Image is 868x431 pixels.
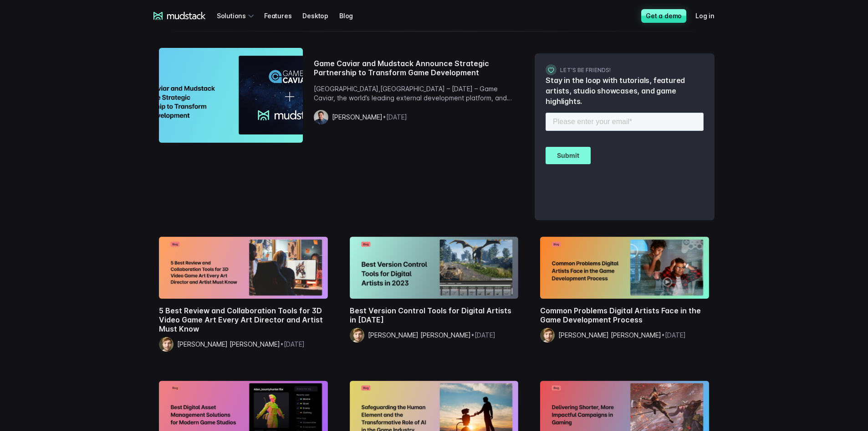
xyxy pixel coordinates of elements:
a: Log in [695,7,725,24]
span: • [DATE] [661,331,686,339]
h2: 5 Best Review and Collaboration Tools for 3D Video Game Art Every Art Director and Artist Must Know [159,306,328,333]
span: [PERSON_NAME] [332,113,383,121]
span: • [DATE] [280,340,305,348]
span: • [DATE] [471,331,495,339]
a: Common Problems Digital Artists Face in the Game Development ProcessCommon Problems Digital Artis... [535,231,715,355]
span: • [DATE] [383,113,407,121]
p: Stay in the loop with tutorials, featured artists, studio showcases, and game highlights. [546,75,704,107]
a: Get a demo [641,9,686,23]
a: mudstack logo [153,12,206,20]
span: [PERSON_NAME] [PERSON_NAME] [368,331,471,339]
img: Josef Bell [314,110,328,125]
img: Mazze Whiteley [540,328,555,343]
h3: Let's be friends! [546,64,704,75]
img: Common Problems Digital Artists Face in the Game Development Process [540,237,709,299]
h2: Common Problems Digital Artists Face in the Game Development Process [540,306,709,324]
p: [GEOGRAPHIC_DATA],[GEOGRAPHIC_DATA] – [DATE] – Game Caviar, the world’s leading external developm... [314,84,519,103]
span: [PERSON_NAME] [PERSON_NAME] [177,340,280,348]
a: Blog [339,7,364,24]
img: Mazze Whiteley [159,337,174,352]
img: 5 Best Review and Collaboration Tools for 3D Video Game Art Every Art Director and Artist Must Know [159,237,328,299]
a: 5 Best Review and Collaboration Tools for 3D Video Game Art Every Art Director and Artist Must Kn... [153,231,333,364]
img: Mazze Whiteley [350,328,364,343]
a: Desktop [302,7,339,24]
a: Game Caviar and Mudstack announce strategic partnership to transform game developmentGame Caviar ... [153,42,524,148]
img: Best Version Control Tools for Digital Artists in 2023 [350,237,519,299]
iframe: Form 2 [546,111,704,209]
h2: Best Version Control Tools for Digital Artists in [DATE] [350,306,519,324]
a: Features [264,7,302,24]
a: Best Version Control Tools for Digital Artists in 2023Best Version Control Tools for Digital Arti... [344,231,524,355]
img: Game Caviar and Mudstack announce strategic partnership to transform game development [159,48,303,143]
div: Solutions [217,7,257,24]
h2: Game Caviar and Mudstack Announce Strategic Partnership to Transform Game Development [314,59,519,77]
span: [PERSON_NAME] [PERSON_NAME] [558,331,661,339]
